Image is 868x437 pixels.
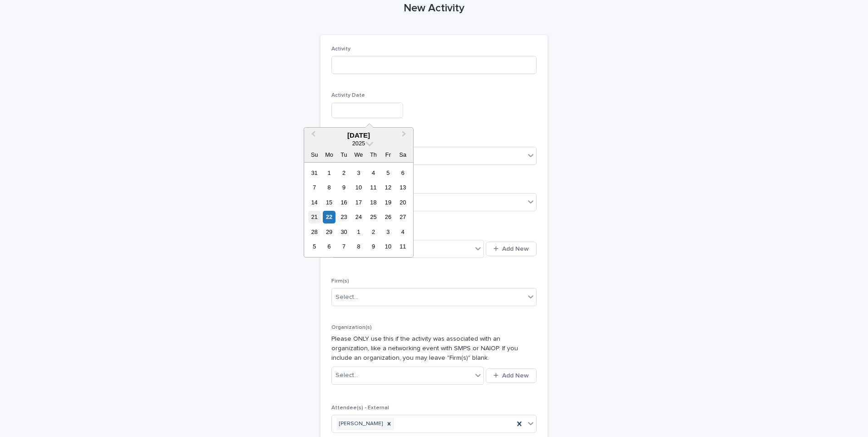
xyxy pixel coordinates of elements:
div: Choose Tuesday, September 16th, 2025 [338,196,350,209]
div: Su [308,149,321,161]
div: Choose Saturday, September 27th, 2025 [397,211,409,223]
div: Choose Thursday, October 9th, 2025 [367,240,380,253]
span: Firm(s) [331,278,349,284]
div: Choose Friday, September 12th, 2025 [382,181,394,194]
span: Add New [502,246,529,252]
span: Activity Date [331,93,365,98]
div: Th [367,149,380,161]
span: Add New [502,372,529,379]
div: Choose Saturday, September 13th, 2025 [397,181,409,194]
div: Choose Wednesday, September 24th, 2025 [352,211,365,223]
div: month 2025-09 [307,165,410,254]
div: Fr [382,149,394,161]
div: Select... [335,371,358,380]
div: Choose Monday, September 15th, 2025 [323,196,335,209]
div: We [352,149,365,161]
div: Choose Thursday, September 11th, 2025 [367,181,380,194]
div: Choose Wednesday, September 17th, 2025 [352,196,365,209]
div: Choose Wednesday, September 10th, 2025 [352,181,365,194]
div: Choose Saturday, September 6th, 2025 [397,167,409,179]
div: Choose Saturday, October 11th, 2025 [397,240,409,253]
div: Choose Friday, September 26th, 2025 [382,211,394,223]
div: Choose Monday, September 8th, 2025 [323,181,335,194]
div: Choose Monday, October 6th, 2025 [323,240,335,253]
div: Choose Tuesday, October 7th, 2025 [338,240,350,253]
div: Choose Thursday, September 25th, 2025 [367,211,380,223]
div: [PERSON_NAME] [336,418,384,430]
div: Choose Sunday, September 28th, 2025 [308,226,321,238]
span: Attendee(s) - External [331,405,389,411]
div: Choose Wednesday, October 1st, 2025 [352,226,365,238]
span: Activity [331,46,350,52]
div: Choose Saturday, September 20th, 2025 [397,196,409,209]
div: Choose Monday, September 22nd, 2025 [323,211,335,223]
div: Select... [335,293,358,302]
span: 2025 [352,140,365,147]
div: Choose Tuesday, September 23rd, 2025 [338,211,350,223]
div: Choose Thursday, September 4th, 2025 [367,167,380,179]
div: Choose Wednesday, September 3rd, 2025 [352,167,365,179]
button: Add New [486,242,537,256]
div: Choose Sunday, October 5th, 2025 [308,240,321,253]
div: Choose Saturday, October 4th, 2025 [397,226,409,238]
div: Choose Tuesday, September 9th, 2025 [338,181,350,194]
div: Choose Monday, September 1st, 2025 [323,167,335,179]
div: [DATE] [304,131,413,139]
div: Choose Thursday, October 2nd, 2025 [367,226,380,238]
div: Choose Friday, September 19th, 2025 [382,196,394,209]
div: Choose Thursday, September 18th, 2025 [367,196,380,209]
div: Sa [397,149,409,161]
h1: New Activity [321,2,547,15]
div: Choose Friday, October 3rd, 2025 [382,226,394,238]
div: Choose Monday, September 29th, 2025 [323,226,335,238]
div: Choose Wednesday, October 8th, 2025 [352,240,365,253]
div: Choose Sunday, August 31st, 2025 [308,167,321,179]
div: Tu [338,149,350,161]
div: Choose Friday, October 10th, 2025 [382,240,394,253]
div: Choose Friday, September 5th, 2025 [382,167,394,179]
div: Choose Tuesday, September 2nd, 2025 [338,167,350,179]
div: Choose Sunday, September 21st, 2025 [308,211,321,223]
button: Previous Month [305,129,320,143]
div: Choose Tuesday, September 30th, 2025 [338,226,350,238]
span: Organization(s) [331,325,372,330]
button: Next Month [398,129,412,143]
div: Mo [323,149,335,161]
button: Add New [486,368,537,383]
div: Choose Sunday, September 7th, 2025 [308,181,321,194]
p: Please ONLY use this if the activity was associated with an organization, like a networking event... [331,334,537,363]
div: Choose Sunday, September 14th, 2025 [308,196,321,209]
